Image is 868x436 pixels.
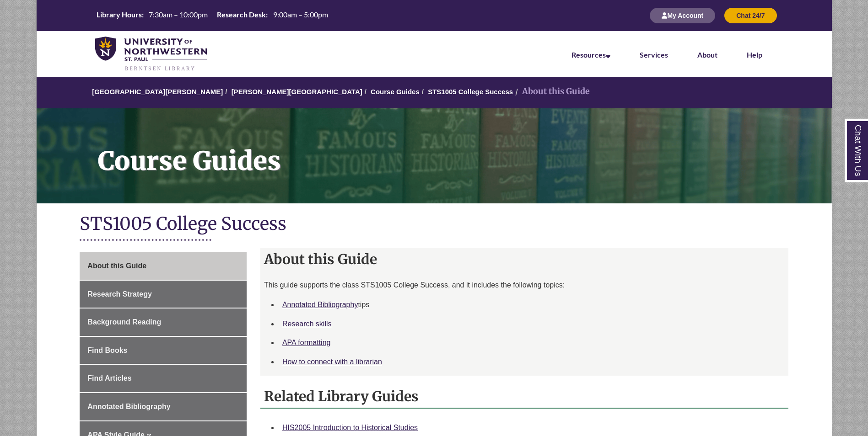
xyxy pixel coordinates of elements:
h2: Related Library Guides [260,385,788,409]
span: About this Guide [87,262,146,270]
a: Course Guides [371,88,420,96]
li: tips [279,295,785,314]
a: Hours Today [93,10,332,22]
a: How to connect with a librarian [282,358,382,366]
a: [GEOGRAPHIC_DATA][PERSON_NAME] [92,88,223,96]
a: Find Books [80,337,247,364]
img: UNWSP Library Logo [95,37,207,72]
li: About this Guide [513,85,590,98]
a: Chat 24/7 [724,11,776,19]
span: Research Strategy [87,290,152,298]
button: My Account [650,8,715,23]
h2: About this Guide [260,248,788,271]
a: Help [747,50,762,59]
span: Background Reading [87,318,161,326]
a: About [697,50,717,59]
a: Course Guides [37,108,832,203]
table: Hours Today [93,10,332,21]
a: [PERSON_NAME][GEOGRAPHIC_DATA] [232,88,362,96]
p: This guide supports the class STS1005 College Success, and it includes the following topics: [264,280,785,291]
a: About this Guide [80,252,247,280]
a: Research skills [282,320,332,328]
span: 9:00am – 5:00pm [273,10,328,19]
h1: STS1005 College Success [80,213,788,237]
a: HIS2005 Introduction to Historical Studies [282,424,418,431]
th: Library Hours: [93,10,145,20]
span: Find Books [87,346,127,354]
a: Background Reading [80,308,247,336]
a: Annotated Bibliography [282,301,358,308]
h1: Course Guides [88,108,832,191]
a: Find Articles [80,365,247,392]
span: Find Articles [87,374,131,382]
a: Resources [571,50,610,59]
button: Chat 24/7 [724,8,776,23]
a: Research Strategy [80,281,247,308]
a: APA formatting [282,339,331,346]
a: STS1005 College Success [428,88,513,96]
th: Research Desk: [213,10,269,20]
span: Annotated Bibliography [87,403,170,410]
a: Services [640,50,668,59]
span: 7:30am – 10:00pm [149,10,208,19]
a: Annotated Bibliography [80,393,247,420]
a: My Account [650,11,715,19]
